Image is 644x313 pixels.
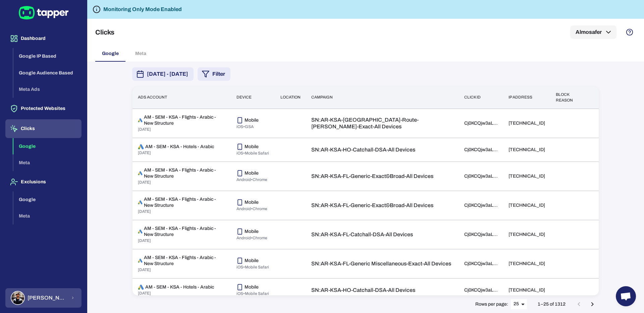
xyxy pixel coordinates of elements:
p: AM - SEM - KSA - Flights - Arabic - New Structure [144,167,226,179]
div: 25 [511,299,527,309]
p: Rows per page: [475,301,508,307]
button: Google IP Based [13,48,82,65]
span: iOS • GSA [236,124,254,129]
div: Cj0KCQjw3aLHBhDTARIsAIRij59Eg1FCbFhYZlFhkf89y13iepT65i4Sj7ENQBFjAZ5_23_A_rMFq64aAlokEALw_wcB [464,120,498,126]
a: Protected Websites [5,105,82,111]
td: [TECHNICAL_ID] [503,220,550,249]
div: Open chat [616,286,636,306]
span: [DATE] - [DATE] [147,70,188,78]
img: Syed Zaidi [11,292,24,304]
td: [TECHNICAL_ID] [503,109,550,138]
p: SN:AR-KSA-FL-Generic-Exact&Broad-All Devices [311,173,453,180]
span: [DATE] [138,238,151,243]
p: Mobile [245,258,259,264]
button: Almosafer [570,25,616,39]
div: Cj0KCQjw3aLHBhDTARIsAIRij589Xw7zvqjDE2H5uZI3Ly57sdpEjjJkVJb2CwJCpEoMddoT6nvrF48aAjo7EALw_wcB [464,173,498,179]
button: Go to next page [586,298,599,311]
p: AM - SEM - KSA - Flights - Arabic - New Structure [144,114,226,126]
h5: Clicks [95,28,114,36]
a: Dashboard [5,35,82,41]
th: Ads account [132,86,231,109]
span: [DATE] [138,127,151,132]
div: Cj0KCQjw3aLHBhDTARIsAIRij58z6t-P8ePwKBVyBQi3qwN0SYFbK46YQ00eICi25Z-Wiv05aYmqQycaAnGpEALw_wcB [464,287,498,293]
p: SN:AR-KSA-HO-Catchall-DSA-All Devices [311,287,453,294]
a: Google Audience Based [13,69,82,75]
td: [TECHNICAL_ID] [503,138,550,162]
div: Cj0KCQjw3aLHBhDTARIsAIRij59aHFP9w_xSa9vj6FAgjYQPYDxPpP0Vq-fx-lYG1Mi-bTw7of8h8KUaAmoTEALw_wcB [464,202,498,208]
th: Campaign [306,86,459,109]
p: Mobile [245,144,259,150]
p: AM - SEM - KSA - Hotels - Arabic [145,284,214,290]
th: IP address [503,86,550,109]
button: Syed Zaidi[PERSON_NAME] [PERSON_NAME] [5,288,82,308]
span: [DATE] [138,267,151,272]
a: Exclusions [5,179,82,184]
p: AM - SEM - KSA - Flights - Arabic - New Structure [144,255,226,267]
p: SN:AR-KSA-FL-Generic Miscellaneous-Exact-All Devices [311,260,453,267]
p: SN:AR-KSA-HO-Catchall-DSA-All Devices [311,146,453,153]
button: Protected Websites [5,99,82,118]
button: [DATE] - [DATE] [132,67,194,81]
span: Android • Chrome [236,206,267,211]
th: Click id [459,86,503,109]
a: Google [13,196,82,202]
th: Block reason [550,86,588,109]
p: AM - SEM - KSA - Hotels - Arabic [145,144,214,150]
th: Location [275,86,306,109]
button: Google [13,191,82,208]
th: Device [231,86,275,109]
button: Google [13,138,82,155]
button: Exclusions [5,173,82,191]
span: Android • Chrome [236,177,267,182]
td: [TECHNICAL_ID] [503,249,550,278]
span: [PERSON_NAME] [PERSON_NAME] [28,295,67,301]
p: AM - SEM - KSA - Flights - Arabic - New Structure [144,196,226,208]
span: iOS • Mobile Safari [236,291,269,296]
div: Cj0KCQjw3aLHBhDTARIsAIRij5_Y_UEAcgjBvqAFmGYNLenqqXobb52om1lf9QkCGzSOO5AZMxoBcZ4aAmztEALw_wcB [464,147,498,153]
p: Mobile [245,284,259,290]
svg: Tapper is not blocking any fraudulent activity for this domain [93,5,101,13]
span: iOS • Mobile Safari [236,265,269,269]
div: Cj0KCQjw3aLHBhDTARIsAIRij59QqEkduyu5MitADq1qxxgvVtlVJ03IDmLjoQm-3GmnxLXkw1EOrb0aAgI3EALw_wcB [464,232,498,238]
p: SN:AR-KSA-FL-Generic-Exact&Broad-All Devices [311,202,453,209]
span: iOS • Mobile Safari [236,151,269,155]
td: [TECHNICAL_ID] [503,191,550,220]
p: SN:AR-KSA-[GEOGRAPHIC_DATA]-Route-[PERSON_NAME]-Exact-All Devices [311,117,453,130]
p: 1–25 of 1312 [538,301,566,307]
a: Google [13,143,82,148]
a: Clicks [5,125,82,131]
span: [DATE] [138,291,151,296]
h6: Monitoring Only Mode Enabled [103,5,182,13]
a: Google IP Based [13,53,82,59]
span: [DATE] [138,209,151,214]
button: Filter [198,67,230,81]
p: Mobile [245,117,259,123]
button: Clicks [5,119,82,138]
span: [DATE] [138,150,151,155]
span: [DATE] [138,180,151,185]
button: Dashboard [5,29,82,48]
td: [TECHNICAL_ID] [503,162,550,191]
div: Cj0KCQjw3aLHBhDTARIsAIRij5-ikzf2k0ZEO77O4s0pywqdoI_tfRDT9zbamegYk8nxTVYRq23btzAaAs64EALw_wcB [464,261,498,267]
button: Google Audience Based [13,65,82,81]
p: SN:AR-KSA-FL-Catchall-DSA-All Devices [311,231,453,238]
p: Mobile [245,199,259,205]
span: Google [102,51,119,57]
p: Mobile [245,170,259,176]
td: [TECHNICAL_ID] [503,278,550,302]
p: Mobile [245,229,259,235]
p: AM - SEM - KSA - Flights - Arabic - New Structure [144,226,226,238]
span: Android • Chrome [236,236,267,240]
